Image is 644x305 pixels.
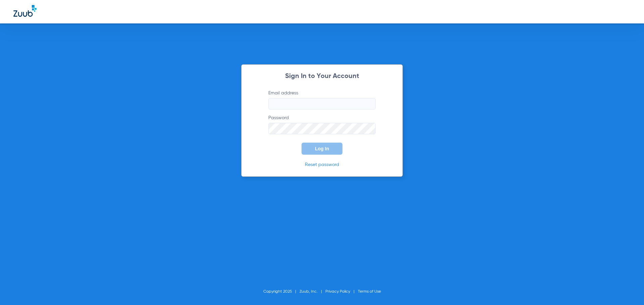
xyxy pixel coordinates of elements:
span: Log In [315,146,329,151]
input: Password [268,123,376,134]
li: Copyright 2025 [263,288,300,295]
a: Terms of Use [358,290,381,294]
input: Email address [268,98,376,109]
label: Password [268,115,376,134]
a: Privacy Policy [325,290,350,294]
button: Log In [302,143,342,155]
h2: Sign In to Your Account [258,73,386,80]
a: Reset password [305,162,339,167]
li: Zuub, Inc. [300,288,325,295]
img: Zuub Logo [13,5,37,17]
label: Email address [268,90,376,109]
